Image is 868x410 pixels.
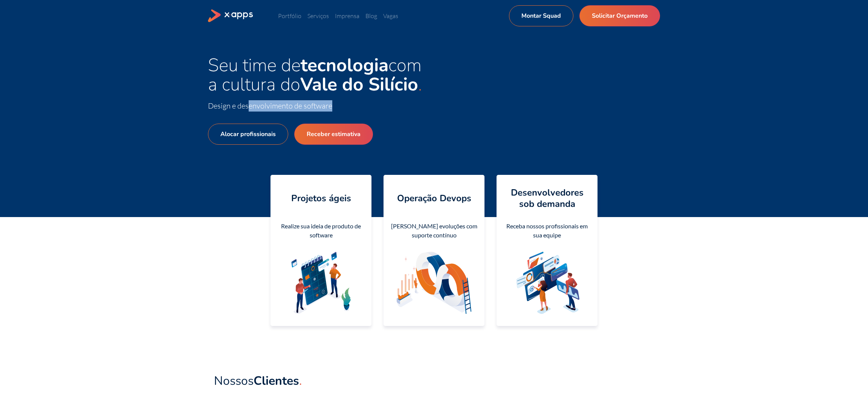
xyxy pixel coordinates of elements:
[214,374,302,391] a: NossosClientes
[335,12,359,20] a: Imprensa
[397,193,471,204] h4: Operação Devops
[254,373,299,389] strong: Clientes
[208,124,288,145] a: Alocar profissionais
[214,373,299,389] span: Nossos
[390,222,478,240] div: [PERSON_NAME] evoluções com suporte contínuo
[278,12,301,20] a: Portfólio
[503,222,591,240] div: Receba nossos profissionais em sua equipe
[291,193,351,204] h4: Projetos ágeis
[208,53,422,97] span: Seu time de com a cultura do
[277,222,365,240] div: Realize sua ideia de produto de software
[383,12,398,20] a: Vagas
[509,5,573,26] a: Montar Squad
[301,53,388,78] strong: tecnologia
[208,101,332,110] span: Design e desenvolvimento de software
[300,72,418,97] strong: Vale do Silício
[307,12,329,20] a: Serviços
[294,124,373,145] a: Receber estimativa
[503,187,591,210] h4: Desenvolvedores sob demanda
[579,5,660,26] a: Solicitar Orçamento
[365,12,377,20] a: Blog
